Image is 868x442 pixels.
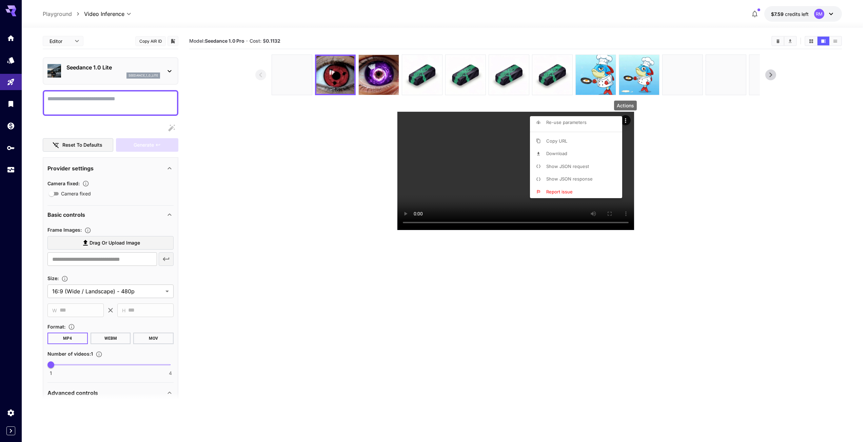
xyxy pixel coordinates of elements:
[546,164,589,169] span: Show JSON request
[546,176,593,182] span: Show JSON response
[546,151,567,156] span: Download
[546,120,587,125] span: Re-use parameters
[546,189,573,194] span: Report issue
[546,138,567,144] span: Copy URL
[614,101,637,110] div: Actions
